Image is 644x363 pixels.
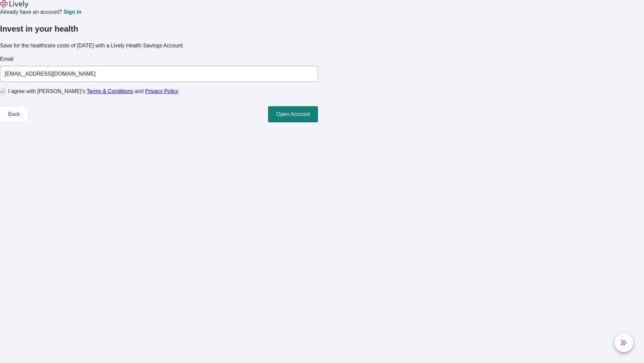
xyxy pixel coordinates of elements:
svg: Lively AI Assistant [621,339,627,346]
button: Open Account [268,106,318,122]
span: I agree with [PERSON_NAME]’s and [8,87,178,95]
a: Sign in [63,9,81,15]
button: chat [614,333,633,352]
a: Privacy Policy [145,88,179,94]
a: Terms & Conditions [87,88,133,94]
